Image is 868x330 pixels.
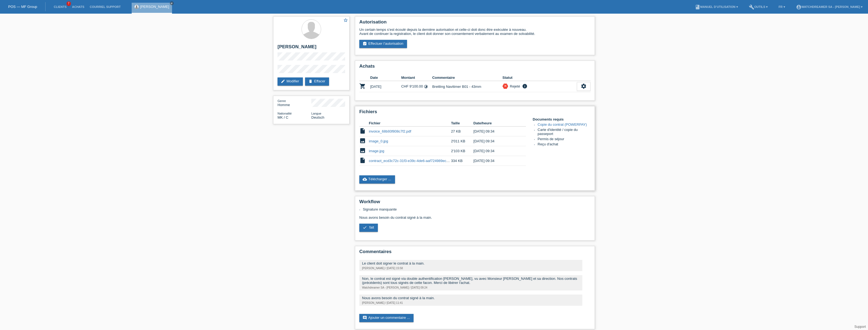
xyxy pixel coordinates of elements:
span: Deutsch [311,115,324,119]
i: account_circle [796,4,801,10]
a: bookManuel d’utilisation ▾ [692,5,741,8]
th: Fichier [369,120,451,127]
td: CHF 9'100.00 [401,81,432,92]
i: book [695,4,700,10]
div: Non, le contrat est signé via double authentification [PERSON_NAME], vu avec Monsieur [PERSON_NAM... [362,277,580,285]
td: Breitling Navitimer B01 - 43mm [432,81,502,92]
h2: Workflow [359,199,590,207]
i: check [363,225,367,230]
i: settings [581,83,587,89]
a: account_circleWatchdreamer SA - [PERSON_NAME] ▾ [793,5,865,8]
li: Permis de séjour [538,137,590,142]
div: Le client doit signer le contrat à la main. [362,261,580,265]
a: commentAjouter un commentaire ... [359,314,414,322]
td: [DATE] 09:34 [474,136,518,146]
a: star_border [343,18,348,23]
a: POS — MF Group [8,5,37,9]
th: Date [370,74,401,81]
span: fait [369,225,374,229]
i: insert_drive_file [359,157,366,164]
a: image.jpg [369,149,384,153]
i: close [504,84,507,88]
li: Reçu d'achat [538,142,590,147]
th: Commentaire [432,74,502,81]
li: Carte d'identité / copie du passeport [538,128,590,137]
i: info [522,83,528,89]
a: check fait [359,224,378,232]
td: [DATE] 09:34 [474,156,518,166]
i: close [170,2,173,5]
div: Rejeté [508,83,520,89]
th: Statut [502,74,577,81]
div: [PERSON_NAME] / [DATE] 15:58 [362,267,580,270]
a: editModifier [278,77,303,86]
div: Nous avons besoin du contrat signé à la main. [362,296,580,300]
a: FR ▾ [776,5,788,8]
a: Achats [69,5,87,8]
i: POSP00027032 [359,83,366,89]
td: 27 KB [451,127,473,136]
div: Homme [278,99,311,107]
a: contract_ecd3c72c-31f3-e39c-4de6-aaf724989ecd.pdf [369,159,454,163]
a: Clients [51,5,69,8]
td: [DATE] [370,81,401,92]
td: 2'011 KB [451,136,473,146]
div: Nous avons besoin du contrat signé à la main. [359,207,590,236]
a: Copie du contrat (POWERPAY) [538,122,587,127]
i: build [749,4,754,10]
td: [DATE] 09:34 [474,127,518,136]
i: insert_drive_file [359,128,366,134]
div: [PERSON_NAME] / [DATE] 11:41 [362,301,580,304]
th: Date/heure [474,120,518,127]
a: assignment_turned_inEffectuer l’autorisation [359,40,407,48]
a: cloud_uploadTélécharger ... [359,175,395,184]
td: [DATE] 09:34 [474,146,518,156]
h2: [PERSON_NAME] [278,44,345,52]
h4: Documents requis [533,117,590,121]
a: invoice_68b93f808c7f2.pdf [369,129,411,133]
a: buildOutils ▾ [746,5,770,8]
span: Nationalité [278,112,292,115]
a: deleteEffacer [305,77,329,86]
span: Macédoine / C / 27.01.2017 [278,115,288,119]
i: comment [363,316,367,320]
span: Langue [311,112,321,115]
h2: Achats [359,64,590,72]
td: 334 KB [451,156,473,166]
i: assignment_turned_in [363,41,367,46]
i: image [359,147,366,154]
i: image [359,137,366,144]
i: delete [308,79,313,83]
span: 7 [67,1,71,6]
a: Courriel Support [87,5,123,8]
div: Un certain temps s’est écoulé depuis la dernière autorisation et celle-ci doit donc être exécutée... [359,28,590,36]
li: Signature manquante [363,207,590,211]
span: Genre [278,99,286,103]
h2: Autorisation [359,19,590,28]
a: image_0.jpg [369,139,388,143]
div: Watchdreamer SA - [PERSON_NAME] / [DATE] 09:24 [362,286,580,289]
i: star_border [343,18,348,23]
h2: Fichiers [359,109,590,117]
i: edit [281,79,285,83]
a: Support [854,325,866,329]
i: cloud_upload [363,177,367,181]
a: close [170,1,174,5]
th: Taille [451,120,473,127]
a: [PERSON_NAME] [140,5,169,9]
td: 2'103 KB [451,146,473,156]
h2: Commentaires [359,249,590,257]
i: Taux fixes (48 versements) [424,85,428,89]
th: Montant [401,74,432,81]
